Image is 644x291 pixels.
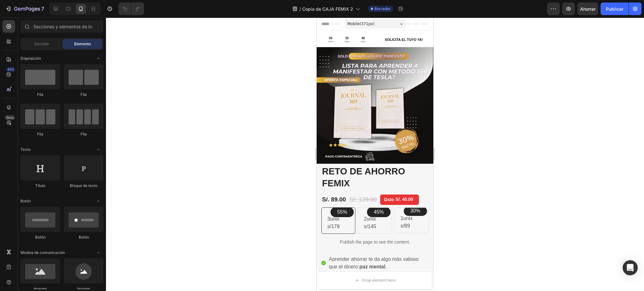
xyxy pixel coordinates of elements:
[6,115,14,120] font: Beta
[93,248,103,258] span: Abrir palanca
[93,196,103,206] span: Abrir palanca
[37,92,43,97] font: Fila
[317,18,433,291] iframe: Área de diseño
[299,6,301,12] font: /
[34,41,49,46] font: Sección
[7,67,14,72] font: 450
[80,132,87,136] font: Fila
[577,3,598,15] button: Ahorrar
[74,41,91,46] font: Elemento
[20,20,103,33] input: Secciones y elementos de búsqueda
[119,3,144,15] div: Deshacer/Rehacer
[606,6,623,12] font: Publicar
[20,199,31,203] font: Botón
[375,6,391,11] font: Borrador
[93,145,103,155] span: Abrir palanca
[77,286,90,291] font: Imagen
[35,183,45,188] font: Título
[302,6,353,12] font: Copia de CAJA FEMIX 2
[20,147,31,152] font: Texto
[20,56,41,61] font: Disposición
[93,53,103,63] span: Abrir palanca
[80,92,87,97] font: Fila
[34,286,47,291] font: Imagen
[3,3,47,15] button: 7
[20,250,65,255] font: Medios de comunicación
[580,6,596,12] font: Ahorrar
[37,132,43,136] font: Fila
[623,260,638,275] div: Abrir Intercom Messenger
[601,3,629,15] button: Publicar
[41,6,44,12] font: 7
[35,235,46,239] font: Botón
[79,235,89,239] font: Botón
[70,183,97,188] font: Bloque de texto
